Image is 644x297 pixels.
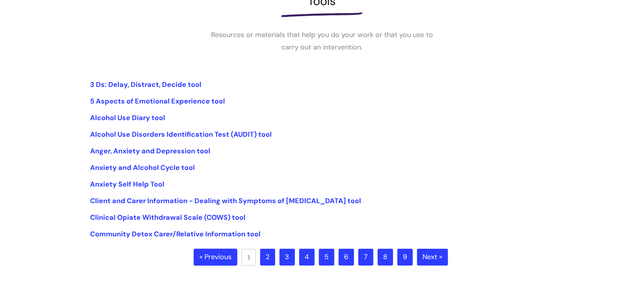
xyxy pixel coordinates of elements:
a: Community Detox Carer/Relative Information tool [90,229,261,239]
a: 5 Aspects of Emotional Experience tool [90,97,225,106]
a: 7 [358,249,373,266]
a: Next » [417,249,448,266]
a: Alcohol Use Diary tool [90,113,165,122]
a: 1 [242,249,256,266]
a: 6 [339,249,354,266]
a: Anxiety Self Help Tool [90,180,164,189]
a: Alcohol Use Disorders Identification Test (AUDIT) tool [90,130,272,139]
a: 8 [378,249,393,266]
a: 4 [299,249,315,266]
a: Anxiety and Alcohol Cycle tool [90,163,195,172]
a: 3 Ds: Delay, Distract, Decide tool [90,80,201,89]
a: 2 [260,249,275,266]
a: 5 [319,249,334,266]
a: Client and Carer Information - Dealing with Symptoms of [MEDICAL_DATA] tool [90,196,361,205]
p: Resources or materials that help you do your work or that you use to carry out an intervention. [206,29,438,54]
a: « Previous [194,249,237,266]
a: Clinical Opiate Withdrawal Scale (COWS) tool [90,213,245,222]
a: 3 [279,249,295,266]
a: Anger, Anxiety and Depression tool [90,146,210,156]
a: 9 [397,249,413,266]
